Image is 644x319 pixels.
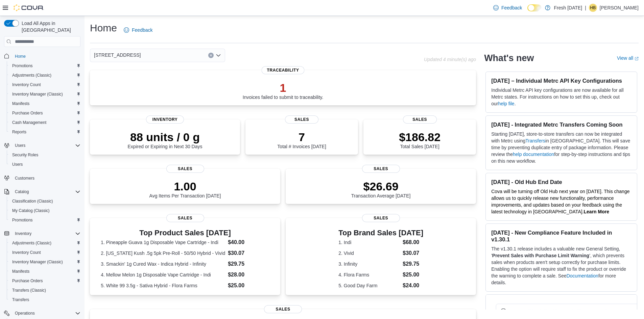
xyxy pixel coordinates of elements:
[12,110,43,116] span: Purchase Orders
[491,189,629,214] span: Cova will be turning off Old Hub next year on [DATE]. This change allows us to quickly release ne...
[338,261,400,267] dt: 3. Infinity
[94,51,141,59] span: [STREET_ADDRESS]
[501,4,522,11] span: Feedback
[403,249,423,257] dd: $30.07
[12,198,53,204] span: Classification (Classic)
[9,90,66,98] a: Inventory Manager (Classic)
[403,260,423,268] dd: $29.75
[403,238,423,246] dd: $68.00
[9,207,52,215] a: My Catalog (Classic)
[554,4,582,12] p: Fresh [DATE]
[9,71,80,79] span: Adjustments (Classic)
[277,130,326,149] div: Total # Invoices [DATE]
[228,271,269,279] dd: $28.00
[9,90,80,98] span: Inventory Manager (Classic)
[90,21,117,35] h1: Home
[484,53,534,63] h2: What's new
[12,309,80,317] span: Operations
[9,128,29,136] a: Reports
[9,151,41,159] a: Security Roles
[9,62,35,70] a: Promotions
[491,121,631,128] h3: [DATE] - Integrated Metrc Transfers Coming Soon
[166,214,204,222] span: Sales
[635,57,639,61] svg: External link
[9,118,80,127] span: Cash Management
[491,179,631,185] h3: [DATE] - Old Hub End Date
[9,286,80,294] span: Transfers (Classic)
[362,165,400,173] span: Sales
[12,63,33,69] span: Promotions
[491,77,631,84] h3: [DATE] – Individual Metrc API Key Configurations
[12,188,80,196] span: Catalog
[12,217,33,223] span: Promotions
[128,130,202,144] p: 88 units / 0 g
[338,239,400,246] dt: 1. Indi
[9,216,80,224] span: Promotions
[9,109,80,117] span: Purchase Orders
[9,109,46,117] a: Purchase Orders
[9,239,80,247] span: Adjustments (Classic)
[7,295,83,304] button: Transfers
[399,130,440,144] p: $186.82
[149,180,221,193] p: 1.00
[12,141,80,150] span: Users
[9,160,80,168] span: Users
[492,253,589,258] strong: Prevent Sales with Purchase Limit Warning
[9,248,44,257] a: Inventory Count
[12,269,29,274] span: Manifests
[14,4,44,11] img: Cova
[228,260,269,268] dd: $29.75
[12,141,28,150] button: Users
[7,89,83,99] button: Inventory Manager (Classic)
[15,143,25,148] span: Users
[7,99,83,108] button: Manifests
[12,240,51,246] span: Adjustments (Classic)
[12,230,34,238] button: Inventory
[617,55,639,61] a: View allExternal link
[9,286,49,294] a: Transfers (Classic)
[101,239,225,246] dt: 1. Pineapple Guava 1g Disposable Vape Cartridge - Indi
[584,209,609,214] a: Learn More
[399,130,440,149] div: Total Sales [DATE]
[7,248,83,257] button: Inventory Count
[491,87,631,107] p: Individual Metrc API key configurations are now available for all Metrc states. For instructions ...
[101,250,225,257] dt: 2. [US_STATE] Kush .5g 5pk Pre-Roll - 50/50 Hybrid - Vivid
[243,81,324,95] p: 1
[9,248,80,257] span: Inventory Count
[9,258,66,266] a: Inventory Manager (Classic)
[216,53,221,58] button: Open list of options
[12,288,46,293] span: Transfers (Classic)
[128,130,202,149] div: Expired or Expiring in Next 30 Days
[12,174,37,182] a: Customers
[12,162,23,167] span: Users
[9,207,80,215] span: My Catalog (Classic)
[12,188,31,196] button: Catalog
[7,238,83,248] button: Adjustments (Classic)
[12,174,80,182] span: Customers
[7,276,83,286] button: Purchase Orders
[101,282,225,289] dt: 5. White 99 3.5g - Sativa Hybrid - Flora Farms
[491,245,631,286] p: The v1.30.1 release includes a valuable new General Setting, ' ', which prevents sales when produ...
[101,229,269,237] h3: Top Product Sales [DATE]
[7,257,83,267] button: Inventory Manager (Classic)
[12,297,29,302] span: Transfers
[491,229,631,243] h3: [DATE] - New Compliance Feature Included in v1.30.1
[9,216,35,224] a: Promotions
[9,81,80,89] span: Inventory Count
[12,52,28,60] a: Home
[9,197,56,205] a: Classification (Classic)
[9,118,49,127] a: Cash Management
[9,296,80,304] span: Transfers
[9,258,80,266] span: Inventory Manager (Classic)
[19,20,80,33] span: Load All Apps in [GEOGRAPHIC_DATA]
[7,215,83,225] button: Promotions
[1,141,83,150] button: Users
[362,214,400,222] span: Sales
[9,160,25,168] a: Users
[7,80,83,89] button: Inventory Count
[9,277,80,285] span: Purchase Orders
[15,231,31,236] span: Inventory
[351,180,411,198] div: Transaction Average [DATE]
[7,108,83,118] button: Purchase Orders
